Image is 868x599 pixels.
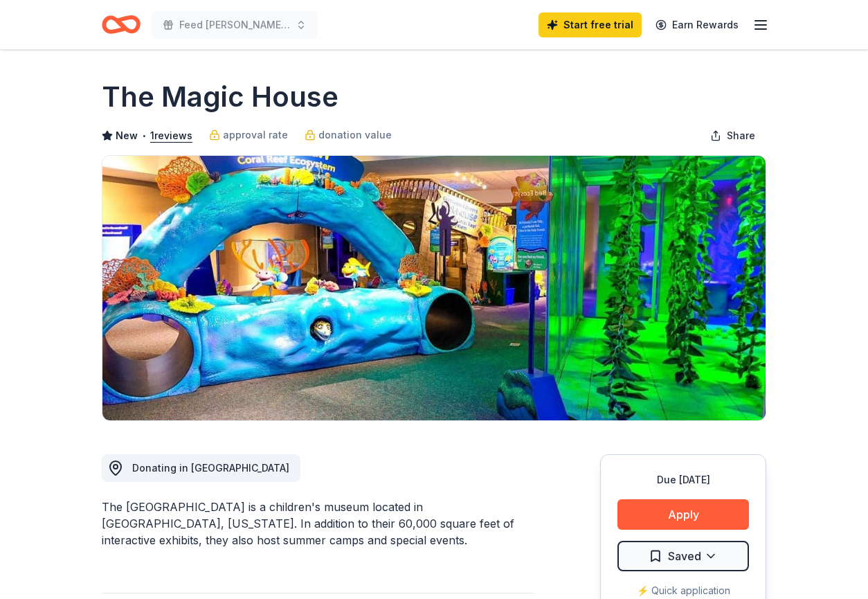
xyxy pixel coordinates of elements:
img: Image for The Magic House [102,156,766,420]
div: ⚡️ Quick application [617,582,749,599]
span: Feed [PERSON_NAME] Summit [179,17,290,33]
div: The [GEOGRAPHIC_DATA] is a children's museum located in [GEOGRAPHIC_DATA], [US_STATE]. In additio... [102,499,534,548]
a: Earn Rewards [647,12,747,37]
h1: The Magic House [102,78,338,116]
a: Start free trial [539,12,642,37]
button: Saved [617,541,749,571]
button: Feed [PERSON_NAME] Summit [152,11,318,39]
span: approval rate [223,127,288,143]
button: 1reviews [150,127,192,144]
span: New [116,127,138,144]
button: Share [699,122,766,150]
button: Apply [617,499,749,530]
a: approval rate [209,127,288,143]
span: Saved [668,547,701,565]
span: • [142,130,147,141]
div: Due [DATE] [617,472,749,488]
a: donation value [305,127,392,143]
span: donation value [318,127,392,143]
span: Donating in [GEOGRAPHIC_DATA] [132,462,289,474]
span: Share [727,127,755,144]
a: Home [102,8,141,41]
